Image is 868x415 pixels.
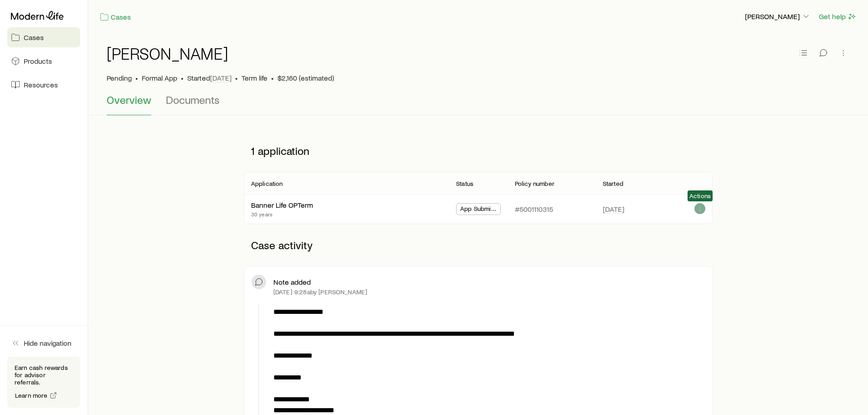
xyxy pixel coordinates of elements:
[251,210,313,218] p: 30 years
[187,73,231,82] p: Started
[251,180,283,187] p: Application
[24,80,58,89] span: Resources
[603,180,623,187] p: Started
[7,333,80,353] button: Hide navigation
[142,73,177,82] span: Formal App
[210,73,231,82] span: [DATE]
[251,200,313,209] a: Banner Life OPTerm
[7,51,80,71] a: Products
[99,12,131,22] a: Cases
[515,180,555,187] p: Policy number
[818,11,857,22] button: Get help
[107,93,850,115] div: Case details tabs
[515,205,553,214] p: #5001110315
[235,73,238,82] span: •
[273,288,367,296] p: [DATE] 9:28a by [PERSON_NAME]
[271,73,274,82] span: •
[745,11,811,22] button: [PERSON_NAME]
[244,231,713,259] p: Case activity
[166,93,220,106] span: Documents
[277,73,334,82] span: $2,160 (estimated)
[24,33,44,42] span: Cases
[689,192,711,200] span: Actions
[7,27,80,47] a: Cases
[456,180,473,187] p: Status
[273,277,311,287] p: Note added
[107,44,228,62] h1: [PERSON_NAME]
[7,357,80,408] div: Earn cash rewards for advisor referrals.Learn more
[181,73,184,82] span: •
[24,338,72,348] span: Hide navigation
[251,200,313,210] div: Banner Life OPTerm
[15,364,73,386] p: Earn cash rewards for advisor referrals.
[107,73,132,82] p: Pending
[15,392,48,399] span: Learn more
[603,205,624,214] span: [DATE]
[135,73,138,82] span: •
[244,137,713,164] p: 1 application
[107,93,151,106] span: Overview
[241,73,267,82] span: Term life
[460,205,497,215] span: App Submitted
[7,75,80,95] a: Resources
[745,12,811,21] p: [PERSON_NAME]
[24,56,52,66] span: Products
